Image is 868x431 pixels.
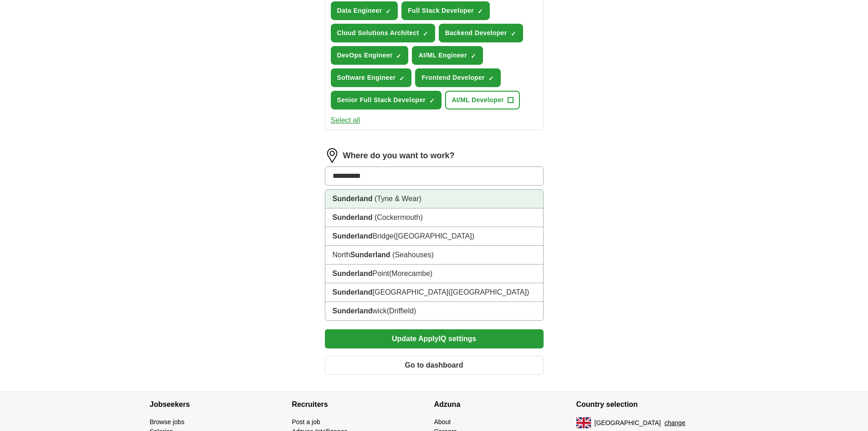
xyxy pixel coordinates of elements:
span: Frontend Developer [421,73,485,83]
button: Full Stack Developer✓ [401,1,490,20]
li: Point [325,265,543,283]
span: ✓ [399,75,405,82]
span: Full Stack Developer [408,6,474,16]
span: (Morecambe) [389,270,432,277]
span: ✓ [429,97,435,104]
a: About [434,418,451,426]
strong: Sunderland [333,195,373,203]
label: Where do you want to work? [343,150,455,162]
strong: Sunderland [333,270,373,277]
span: ([GEOGRAPHIC_DATA]) [448,288,529,296]
li: Bridge [325,227,543,246]
strong: Sunderland [333,288,373,296]
strong: Sunderland [350,251,390,259]
span: Software Engineer [337,73,396,83]
span: AI/ML Engineer [418,51,467,60]
a: Browse jobs [150,418,185,426]
span: ✓ [471,52,476,60]
span: AI/ML Developer [452,95,504,105]
span: (Cockermouth) [375,213,423,221]
li: wick [325,302,543,320]
button: DevOps Engineer✓ [331,46,409,65]
span: (Driffield) [387,307,416,315]
button: AI/ML Developer [445,91,520,109]
span: (Seahouses) [392,251,434,259]
span: DevOps Engineer [337,51,393,60]
li: North [325,246,543,265]
button: AI/ML Engineer✓ [412,46,483,65]
img: location.png [325,148,339,163]
span: ✓ [488,75,494,82]
span: ✓ [511,30,516,37]
a: Post a job [292,418,320,426]
span: Data Engineer [337,6,382,16]
strong: Sunderland [333,307,373,315]
button: Senior Full Stack Developer✓ [331,91,442,109]
li: [GEOGRAPHIC_DATA] [325,283,543,302]
strong: Sunderland [333,232,373,240]
strong: Sunderland [333,213,373,221]
button: Backend Developer✓ [439,24,523,42]
span: Backend Developer [445,28,507,38]
span: Cloud Solutions Architect [337,28,419,38]
button: Update ApplyIQ settings [325,329,544,348]
span: ✓ [423,30,428,37]
span: ✓ [396,52,401,60]
button: change [664,418,685,428]
span: Senior Full Stack Developer [337,95,426,105]
button: Data Engineer✓ [331,1,398,20]
span: [GEOGRAPHIC_DATA] [595,418,661,428]
button: Software Engineer✓ [331,68,412,87]
button: Go to dashboard [325,356,544,375]
span: ✓ [478,8,483,15]
button: Select all [331,115,360,126]
span: ([GEOGRAPHIC_DATA]) [394,232,474,240]
span: (Tyne & Wear) [375,195,421,203]
button: Frontend Developer✓ [415,68,501,87]
h4: Country selection [576,392,719,417]
button: Cloud Solutions Architect✓ [331,24,435,42]
span: ✓ [385,8,391,15]
img: UK flag [576,417,591,428]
